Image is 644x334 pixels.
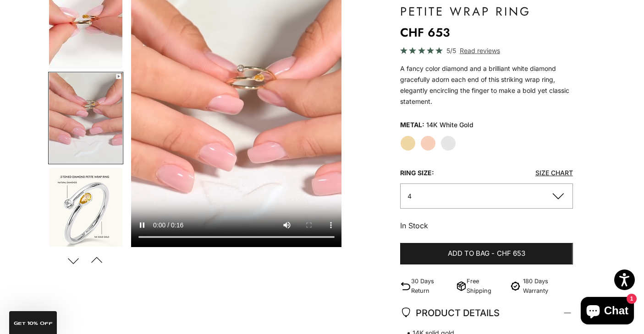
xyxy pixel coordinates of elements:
p: Free Shipping [467,276,504,296]
a: Size Chart [535,169,573,177]
button: Go to item 10 [48,167,123,259]
button: 4 [400,183,573,209]
legend: Ring Size: [400,166,434,180]
p: In Stock [400,220,573,232]
sale-price: CHF 653 [400,23,450,42]
span: 4 [407,192,412,200]
variant-option-value: 14K White Gold [426,118,473,132]
inbox-online-store-chat: Shopify online store chat [578,297,637,327]
button: Add to bag-CHF 653 [400,243,573,265]
span: CHF 653 [497,248,525,259]
div: GET 10% Off [9,311,57,334]
legend: Metal: [400,118,424,132]
span: Add to bag [448,248,490,259]
a: 5/5 Read reviews [400,45,573,56]
span: GET 10% Off [14,321,53,326]
button: Go to item 6 [48,72,123,164]
p: 30 Days Return [411,276,452,296]
summary: PRODUCT DETAILS [400,296,573,330]
span: PRODUCT DETAILS [400,305,500,321]
img: #WhiteGold [49,168,122,259]
p: A fancy color diamond and a brilliant white diamond gracefully adorn each end of this striking wr... [400,63,573,107]
p: 180 Days Warranty [523,276,573,296]
img: #YellowGold #WhiteGold #RoseGold [49,73,122,163]
span: Read reviews [460,45,500,56]
span: 5/5 [446,45,456,56]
